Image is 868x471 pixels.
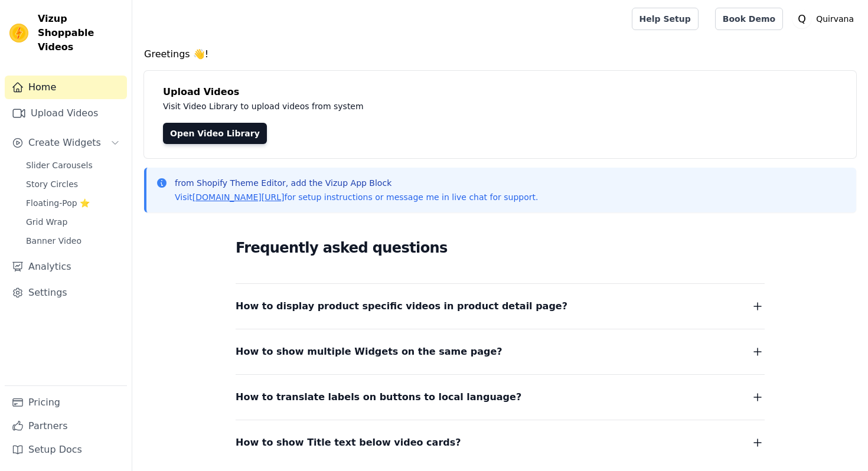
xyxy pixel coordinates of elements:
button: Create Widgets [5,131,127,155]
span: How to show multiple Widgets on the same page? [236,344,502,360]
a: Settings [5,281,127,305]
a: Floating-Pop ⭐ [19,195,127,211]
p: from Shopify Theme Editor, add the Vizup App Block [175,177,538,189]
span: Create Widgets [28,136,101,150]
a: [DOMAIN_NAME][URL] [192,192,285,202]
span: Story Circles [26,178,78,190]
a: Open Video Library [163,123,267,144]
button: Q Quirvana [792,8,859,30]
span: How to translate labels on buttons to local language? [236,389,521,405]
span: Vizup Shoppable Videos [38,12,122,54]
h2: Frequently asked questions [236,236,765,260]
a: Home [5,76,127,99]
a: Story Circles [19,176,127,192]
span: Grid Wrap [26,216,67,228]
button: How to translate labels on buttons to local language? [236,389,765,405]
h4: Greetings 👋! [144,47,856,61]
span: Floating-Pop ⭐ [26,197,90,209]
a: Partners [5,414,127,438]
button: How to show Title text below video cards? [236,434,765,451]
button: How to display product specific videos in product detail page? [236,298,765,315]
a: Setup Docs [5,438,127,462]
a: Banner Video [19,233,127,249]
a: Help Setup [632,8,699,30]
span: How to display product specific videos in product detail page? [236,298,567,315]
a: Analytics [5,255,127,279]
a: Slider Carousels [19,157,127,174]
a: Upload Videos [5,102,127,125]
text: Q [798,13,806,25]
a: Pricing [5,391,127,414]
span: Slider Carousels [26,159,93,171]
h4: Upload Videos [163,85,837,99]
p: Visit Video Library to upload videos from system [163,99,692,113]
img: Vizup [9,24,28,42]
span: Banner Video [26,235,81,247]
a: Grid Wrap [19,214,127,230]
p: Visit for setup instructions or message me in live chat for support. [175,191,538,203]
p: Quirvana [811,8,859,30]
a: Book Demo [715,8,783,30]
span: How to show Title text below video cards? [236,434,461,451]
button: How to show multiple Widgets on the same page? [236,344,765,360]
